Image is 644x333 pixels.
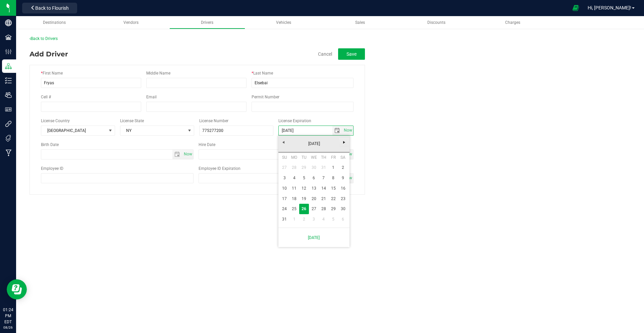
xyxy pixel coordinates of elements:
[309,194,319,204] a: 20
[338,173,348,183] a: 9
[5,149,12,156] inline-svg: Manufacturing
[41,165,63,172] label: Employee ID
[282,231,346,244] a: [DATE]
[7,279,27,299] iframe: Resource center
[299,194,309,204] a: 19
[319,194,328,204] a: 21
[289,162,299,173] a: 28
[319,183,328,194] a: 14
[123,20,139,25] span: Vendors
[299,162,309,173] a: 29
[299,214,309,225] a: 2
[252,94,279,100] label: Permit Number
[328,214,338,225] a: 5
[146,70,170,76] label: Middle Name
[280,152,289,162] th: Sunday
[41,142,59,148] label: Birth Date
[280,183,289,194] a: 10
[280,162,289,173] a: 27
[41,118,70,124] label: License Country
[309,204,319,214] a: 27
[120,126,185,135] span: NY
[319,173,328,183] a: 7
[309,173,319,183] a: 6
[328,183,338,194] a: 15
[588,5,631,10] span: Hi, [PERSON_NAME]!
[5,135,12,142] inline-svg: Tags
[299,204,309,214] a: 26
[5,19,12,26] inline-svg: Company
[427,20,445,25] span: Discounts
[5,77,12,84] inline-svg: Inventory
[328,162,338,173] a: 1
[199,165,240,172] label: Employee ID Expiration
[146,94,157,100] label: Email
[319,152,328,162] th: Thursday
[252,70,273,76] label: Last Name
[299,152,309,162] th: Tuesday
[309,162,319,173] a: 30
[319,204,328,214] a: 28
[280,173,289,183] a: 3
[338,204,348,214] a: 30
[328,173,338,183] a: 8
[289,152,299,162] th: Monday
[568,1,583,14] span: Open Ecommerce Menu
[182,150,193,159] span: select
[276,20,291,25] span: Vehicles
[41,102,141,112] input: Format: (999) 999-9999
[309,183,319,194] a: 13
[338,183,348,194] a: 16
[5,63,12,69] inline-svg: Distribution
[3,325,13,330] p: 08/26
[199,142,215,148] label: Hire Date
[332,126,342,135] span: select
[278,137,289,148] a: Previous
[280,194,289,204] a: 17
[41,126,106,135] span: [GEOGRAPHIC_DATA]
[5,34,12,41] inline-svg: Facilities
[328,194,338,204] a: 22
[199,118,228,124] label: License Number
[30,49,68,59] div: Add Driver
[289,214,299,225] a: 1
[299,204,309,214] td: Current focused date is Tuesday, August 26, 2025
[22,3,77,13] button: Back to Flourish
[3,307,13,325] p: 01:24 PM EDT
[172,150,182,159] span: select
[299,183,309,194] a: 12
[319,214,328,225] a: 4
[182,149,194,159] span: Set Current date
[338,162,348,173] a: 2
[355,20,365,25] span: Sales
[319,162,328,173] a: 31
[309,152,319,162] th: Wednesday
[5,121,12,127] inline-svg: Integrations
[41,94,51,100] label: Cell #
[289,194,299,204] a: 18
[278,118,311,124] label: License Expiration
[505,20,520,25] span: Charges
[5,48,12,55] inline-svg: Configuration
[289,173,299,183] a: 4
[299,173,309,183] a: 5
[43,20,66,25] span: Destinations
[309,214,319,225] a: 3
[338,214,348,225] a: 6
[201,20,213,25] span: Drivers
[328,204,338,214] a: 29
[342,126,354,135] span: Set Current date
[318,51,332,57] button: Cancel
[328,152,338,162] th: Friday
[338,48,365,60] button: Save
[120,118,144,124] label: License State
[338,152,348,162] th: Saturday
[5,106,12,113] inline-svg: User Roles
[30,36,58,41] a: Back to Drivers
[338,194,348,204] a: 23
[5,92,12,98] inline-svg: Users
[280,214,289,225] a: 31
[280,204,289,214] a: 24
[35,5,69,11] span: Back to Flourish
[41,70,63,76] label: First Name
